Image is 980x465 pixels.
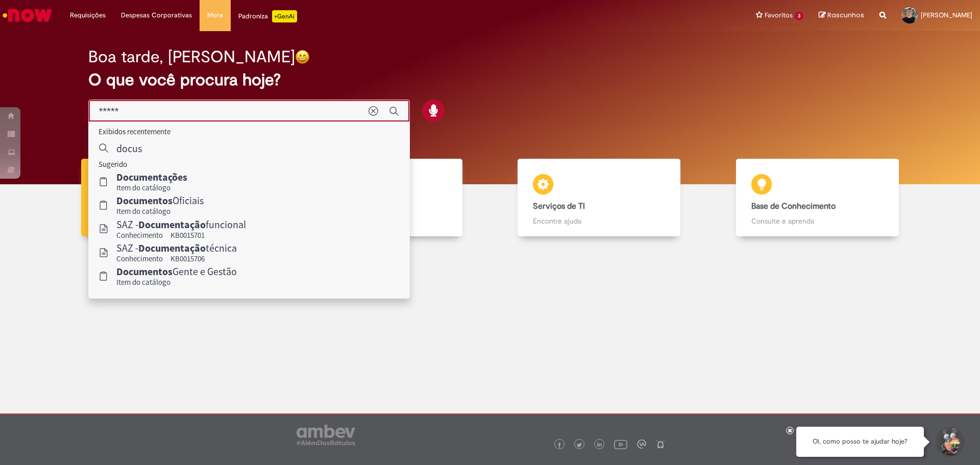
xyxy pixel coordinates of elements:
[819,11,864,20] a: Rascunhos
[637,439,646,449] img: logo_footer_workplace.png
[70,10,106,20] span: Requisições
[597,442,602,448] img: logo_footer_linkedin.png
[121,10,192,20] span: Despesas Corporativas
[297,425,355,445] img: logo_footer_ambev_rotulo_gray.png
[238,10,297,22] div: Padroniza
[795,12,803,20] span: 3
[557,443,562,448] img: logo_footer_facebook.png
[751,216,884,226] p: Consulte e aprenda
[533,216,665,226] p: Encontre ajuda
[921,11,972,19] span: [PERSON_NAME]
[88,71,892,89] h2: O que você procura hoje?
[272,10,297,22] p: +GenAi
[656,439,665,449] img: logo_footer_naosei.png
[295,50,310,64] img: happy-face.png
[54,159,272,237] a: Tirar dúvidas Tirar dúvidas com Lupi Assist e Gen Ai
[577,443,582,448] img: logo_footer_twitter.png
[751,201,836,211] b: Base de Conhecimento
[614,437,627,451] img: logo_footer_youtube.png
[490,159,708,237] a: Serviços de TI Encontre ajuda
[827,10,864,20] span: Rascunhos
[796,427,924,457] div: Oi, como posso te ajudar hoje?
[708,159,927,237] a: Base de Conhecimento Consulte e aprenda
[88,48,295,66] h2: Boa tarde, [PERSON_NAME]
[765,10,793,20] span: Favoritos
[533,201,585,211] b: Serviços de TI
[207,10,223,20] span: More
[1,5,54,26] img: ServiceNow
[934,427,965,457] button: Iniciar Conversa de Suporte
